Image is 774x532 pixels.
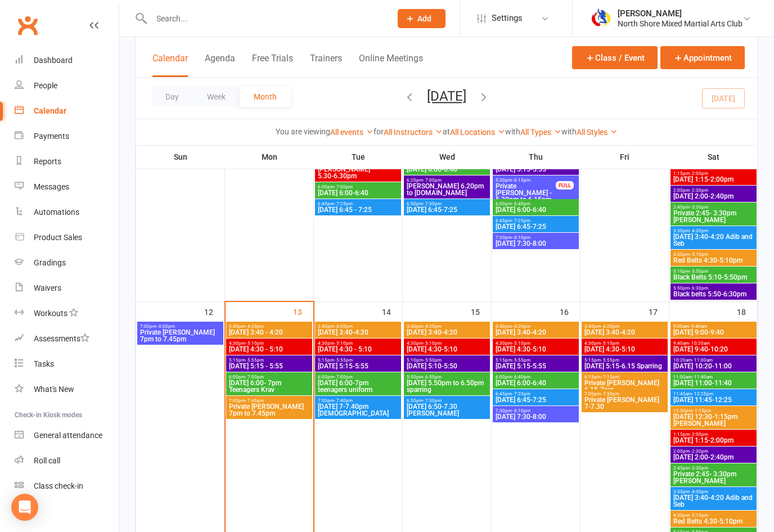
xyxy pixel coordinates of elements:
[443,127,450,136] strong: at
[495,380,577,386] span: [DATE] 6:00-6:40
[495,413,577,420] span: [DATE] 7:30-8:00
[34,56,73,65] div: Dashboard
[690,252,708,257] span: - 5:10pm
[317,403,399,417] span: [DATE] 7-7.40pm [DEMOGRAPHIC_DATA]
[423,201,442,206] span: - 7:30pm
[584,341,665,346] span: 4:30pm
[690,466,708,471] span: - 3:30pm
[314,145,403,169] th: Tue
[15,448,119,474] a: Roll call
[689,341,710,346] span: - 10:20am
[692,408,711,413] span: - 1:15pm
[584,363,665,369] span: [DATE] 5:15-6.15 Sparring
[423,375,442,380] span: - 6:50pm
[673,518,754,525] span: Red Belts 4:30-5:10pm
[692,391,713,396] span: - 12:25pm
[34,359,54,368] div: Tasks
[406,166,488,173] span: [DATE] 6:00-6:40
[690,513,708,518] span: - 5:10pm
[673,291,754,297] span: Black belts 5:50-6:30pm
[34,81,57,90] div: People
[584,375,665,380] span: 6:15pm
[673,324,754,329] span: 9:00am
[317,398,399,403] span: 7:00pm
[423,178,442,183] span: - 7:00pm
[228,358,310,363] span: 5:15pm
[423,324,442,329] span: - 4:20pm
[690,489,708,494] span: - 4:30pm
[601,341,619,346] span: - 5:10pm
[495,183,556,203] span: Private [PERSON_NAME] - 5.30pm to 6.15pm
[673,329,754,336] span: [DATE] 9:00-9:40
[15,98,119,124] a: Calendar
[584,391,665,396] span: 7:00pm
[669,145,758,169] th: Sat
[584,346,665,353] span: [DATE] 4:30-5:10
[317,380,399,393] span: [DATE] 6:00-7pm teenagers uniform
[34,132,69,141] div: Payments
[34,385,74,394] div: What's New
[406,341,488,346] span: 4:30pm
[34,334,89,343] div: Assessments
[427,88,466,104] button: [DATE]
[406,183,488,196] span: [PERSON_NAME] 6.20pm to [DOMAIN_NAME]
[310,53,342,77] button: Trainers
[15,250,119,276] a: Gradings
[152,53,188,77] button: Calendar
[317,341,399,346] span: 4:30pm
[673,210,754,223] span: Private 2:45- 3:30pm [PERSON_NAME]
[495,358,577,363] span: 5:15pm
[205,53,235,77] button: Agenda
[601,358,619,363] span: - 5:55pm
[136,145,225,169] th: Sun
[317,324,399,329] span: 3:40pm
[512,341,530,346] span: - 5:10pm
[334,341,353,346] span: - 5:10pm
[673,513,754,518] span: 4:30pm
[673,408,754,413] span: 12:30pm
[673,346,754,353] span: [DATE] 9:40-10:20
[228,398,310,403] span: 7:00pm
[317,184,399,190] span: 6:00pm
[228,329,310,336] span: [DATE] 3:40 - 4:20
[673,391,754,396] span: 11:45am
[334,324,353,329] span: - 4:20pm
[204,302,224,321] div: 12
[584,396,665,410] span: Private [PERSON_NAME] 7-7.30
[382,302,402,321] div: 14
[398,9,445,28] button: Add
[589,7,612,30] img: thumb_image1719552652.png
[406,329,488,336] span: [DATE] 3:40-4:20
[512,218,530,223] span: - 7:25pm
[245,358,264,363] span: - 5:55pm
[406,398,488,403] span: 6:50pm
[228,363,310,369] span: [DATE] 5:15 - 5:55
[673,375,754,380] span: 11:00am
[317,346,399,353] span: [DATE] 4:30 - 5:10
[505,127,520,136] strong: with
[423,341,442,346] span: - 5:10pm
[673,413,754,427] span: [DATE] 12:30-1:15pm [PERSON_NAME]
[11,494,38,521] div: Open Intercom Messenger
[406,178,488,183] span: 6:20pm
[495,341,577,346] span: 4:30pm
[240,87,291,107] button: Month
[334,398,353,403] span: - 7:40pm
[673,454,754,461] span: [DATE] 2:00-2:40pm
[252,53,293,77] button: Free Trials
[406,380,488,393] span: [DATE] 5.50pm to 6.50pm sparring
[317,329,399,336] span: [DATE] 3:40-4:20
[228,380,310,393] span: [DATE] 6:00- 7pm Teenagers Krav
[520,128,561,137] a: All Types
[673,380,754,386] span: [DATE] 11:00-11:40
[34,309,67,318] div: Workouts
[737,302,757,321] div: 18
[649,302,669,321] div: 17
[139,329,221,342] span: Private [PERSON_NAME] 7pm to 7.45pm
[334,375,353,380] span: - 7:00pm
[228,324,310,329] span: 3:40pm
[34,456,60,465] div: Roll call
[692,358,713,363] span: - 11:00am
[660,46,745,69] button: Appointment
[15,326,119,351] a: Assessments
